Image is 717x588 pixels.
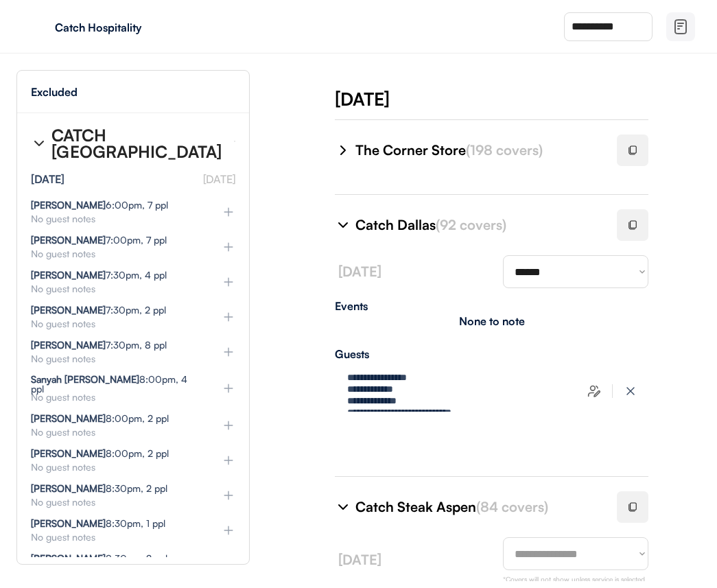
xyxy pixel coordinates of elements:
[624,384,637,398] img: x-close%20%283%29.svg
[31,340,167,350] div: 7:30pm, 8 ppl
[222,524,235,537] img: plus%20%281%29.svg
[31,269,106,281] strong: [PERSON_NAME]
[335,142,351,158] img: chevron-right%20%281%29.svg
[31,449,169,458] div: 8:00pm, 2 ppl
[31,373,139,385] strong: Sanyah [PERSON_NAME]
[31,249,200,259] div: No guest notes
[31,270,167,280] div: 7:30pm, 4 ppl
[355,497,600,517] div: Catch Steak Aspen
[31,284,200,294] div: No guest notes
[51,127,223,160] div: CATCH [GEOGRAPHIC_DATA]
[503,575,645,583] font: *Covers will not show unless service is selected
[338,263,381,280] font: [DATE]
[466,141,543,158] font: (198 covers)
[31,414,169,423] div: 8:00pm, 2 ppl
[31,135,47,152] img: chevron-right%20%281%29.svg
[222,205,235,219] img: plus%20%281%29.svg
[31,392,200,402] div: No guest notes
[31,174,64,185] div: [DATE]
[31,235,167,245] div: 7:00pm, 7 ppl
[31,200,168,210] div: 6:00pm, 7 ppl
[335,499,351,515] img: chevron-right%20%281%29.svg
[31,517,106,529] strong: [PERSON_NAME]
[31,214,200,224] div: No guest notes
[335,86,717,111] div: [DATE]
[31,427,200,437] div: No guest notes
[222,454,235,467] img: plus%20%281%29.svg
[31,482,106,494] strong: [PERSON_NAME]
[27,16,49,38] img: yH5BAEAAAAALAAAAAABAAEAAAIBRAA7
[31,519,165,528] div: 8:30pm, 1 ppl
[31,447,106,459] strong: [PERSON_NAME]
[31,234,106,246] strong: [PERSON_NAME]
[222,345,235,359] img: plus%20%281%29.svg
[55,22,228,33] div: Catch Hospitality
[355,141,600,160] div: The Corner Store
[222,275,235,289] img: plus%20%281%29.svg
[31,86,78,97] div: Excluded
[31,497,200,507] div: No guest notes
[335,301,648,311] div: Events
[31,462,200,472] div: No guest notes
[31,552,106,564] strong: [PERSON_NAME]
[222,310,235,324] img: plus%20%281%29.svg
[31,375,197,394] div: 8:00pm, 4 ppl
[436,216,506,233] font: (92 covers)
[587,384,601,398] img: users-edit.svg
[31,304,106,316] strong: [PERSON_NAME]
[222,240,235,254] img: plus%20%281%29.svg
[31,354,200,364] div: No guest notes
[31,305,166,315] div: 7:30pm, 2 ppl
[222,381,235,395] img: plus%20%281%29.svg
[31,339,106,351] strong: [PERSON_NAME]
[335,217,351,233] img: chevron-right%20%281%29.svg
[31,532,200,542] div: No guest notes
[459,316,525,327] div: None to note
[222,489,235,502] img: plus%20%281%29.svg
[31,412,106,424] strong: [PERSON_NAME]
[31,554,167,563] div: 8:30pm, 2 ppl
[672,19,689,35] img: file-02.svg
[31,319,200,329] div: No guest notes
[338,551,381,568] font: [DATE]
[31,199,106,211] strong: [PERSON_NAME]
[476,498,548,515] font: (84 covers)
[31,484,167,493] div: 8:30pm, 2 ppl
[335,349,648,360] div: Guests
[203,172,235,186] font: [DATE]
[222,419,235,432] img: plus%20%281%29.svg
[355,215,600,235] div: Catch Dallas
